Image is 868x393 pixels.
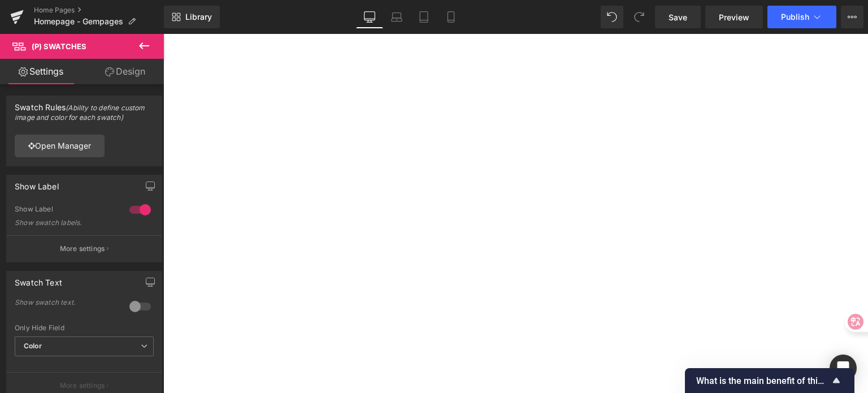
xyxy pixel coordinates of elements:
[60,381,105,391] p: More settings
[34,17,123,26] span: Homepage - Gempages
[84,59,166,84] a: Design
[60,244,105,254] p: More settings
[356,6,383,28] a: Desktop
[164,6,220,28] a: New Library
[696,374,843,387] button: Show survey - What is the main benefit of this page builder for you?
[781,12,809,21] span: Publish
[15,135,105,157] a: Open Manager
[15,324,154,332] div: Only Hide Field
[628,6,650,28] button: Redo
[383,6,410,28] a: Laptop
[15,271,62,287] div: Swatch Text
[669,11,687,23] span: Save
[7,235,162,262] button: More settings
[34,6,164,15] a: Home Pages
[15,175,59,191] div: Show Label
[437,6,465,28] a: Mobile
[24,342,42,350] b: Color
[705,6,763,28] a: Preview
[15,299,116,306] div: Show swatch text.
[185,12,212,22] span: Library
[15,103,145,122] small: (Ability to define custom image and color for each swatch)
[32,42,86,51] span: (P) Swatches
[830,355,857,382] div: Open Intercom Messenger
[601,6,623,28] button: Undo
[410,6,437,28] a: Tablet
[15,205,118,217] div: Show Label
[767,6,836,28] button: Publish
[696,375,830,386] span: What is the main benefit of this page builder for you?
[15,96,154,122] div: Swatch Rules
[841,6,863,28] button: More
[15,219,116,227] div: Show swatch labels.
[719,11,749,23] span: Preview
